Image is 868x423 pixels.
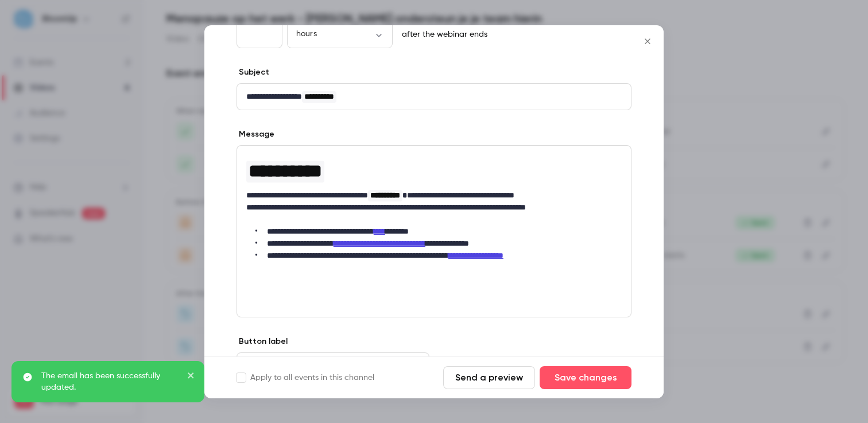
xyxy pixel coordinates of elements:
label: Apply to all events in this channel [237,372,374,383]
button: Send a preview [443,366,535,389]
div: editor [237,84,631,110]
button: close [187,370,195,384]
div: hours [287,28,393,40]
div: editor [457,353,630,379]
label: Subject [237,67,269,78]
div: editor [237,146,631,281]
button: Save changes [540,366,631,389]
div: editor [237,353,429,379]
label: Message [237,129,274,140]
p: after the webinar ends [397,29,487,40]
button: Close [636,30,659,53]
p: The email has been successfully updated. [41,370,179,393]
label: Button label [237,336,288,347]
